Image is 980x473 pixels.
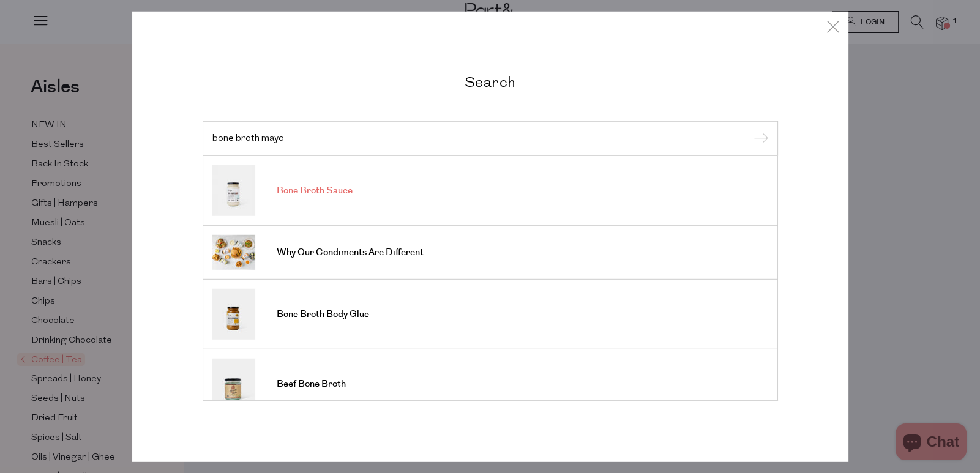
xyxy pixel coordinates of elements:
[277,378,346,390] span: Beef Bone Broth
[212,235,768,270] a: Why Our Condiments Are Different
[212,359,255,409] img: Beef Bone Broth
[203,72,778,90] h2: Search
[277,185,353,197] span: Bone Broth Sauce
[212,165,768,216] a: Bone Broth Sauce
[212,289,768,340] a: Bone Broth Body Glue
[277,247,424,259] span: Why Our Condiments Are Different
[212,359,768,409] a: Beef Bone Broth
[212,235,255,270] img: Why Our Condiments Are Different
[212,133,768,143] input: Search
[212,165,255,216] img: Bone Broth Sauce
[277,308,369,321] span: Bone Broth Body Glue
[212,289,255,340] img: Bone Broth Body Glue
